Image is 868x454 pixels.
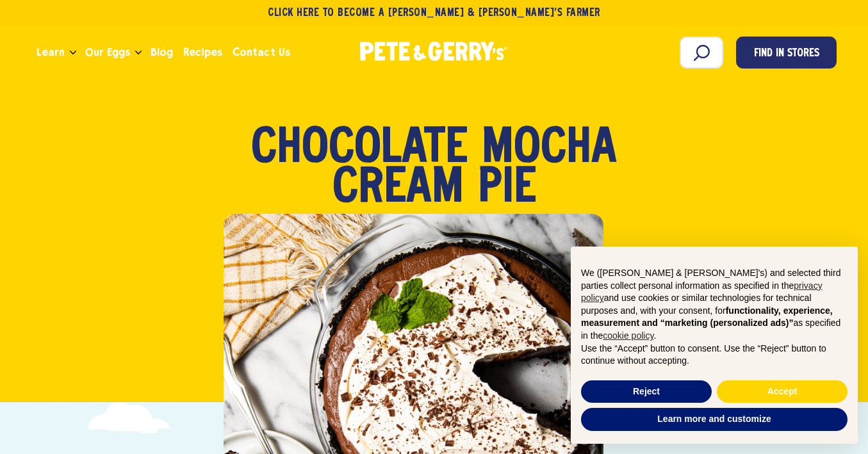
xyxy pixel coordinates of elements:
[736,36,837,69] a: Find in Stores
[227,35,295,70] a: Contact Us
[581,408,848,431] button: Learn more and customize
[151,44,173,60] span: Blog
[70,51,76,55] button: Open the dropdown menu for Learn
[80,35,135,70] a: Our Eggs
[31,35,70,70] a: Learn
[482,129,617,169] span: Mocha
[233,44,290,60] span: Contact Us
[145,35,178,70] a: Blog
[717,380,848,403] button: Accept
[178,35,227,70] a: Recipes
[581,343,848,368] p: Use the “Accept” button to consent. Use the “Reject” button to continue without accepting.
[478,169,536,209] span: Pie
[251,129,468,169] span: Chocolate
[680,36,723,69] input: Search
[754,45,819,63] span: Find in Stores
[37,44,65,60] span: Learn
[581,380,712,403] button: Reject
[135,51,142,55] button: Open the dropdown menu for Our Eggs
[85,44,130,60] span: Our Eggs
[603,330,653,341] a: cookie policy
[332,169,464,209] span: Cream
[581,267,848,343] p: We ([PERSON_NAME] & [PERSON_NAME]'s) and selected third parties collect personal information as s...
[183,44,222,60] span: Recipes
